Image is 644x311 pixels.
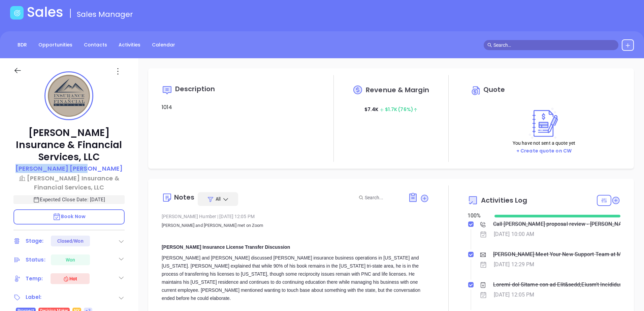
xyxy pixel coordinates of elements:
[115,39,144,50] a: Activities
[15,164,123,173] p: [PERSON_NAME] [PERSON_NAME]
[516,147,572,154] span: + Create quote on CW
[80,39,111,50] a: Contacts
[13,127,125,163] p: [PERSON_NAME] Insurance & Financial Services, LLC
[26,255,45,265] div: Status:
[526,107,562,139] img: Create on CWSell
[13,195,125,204] p: Expected Close Date: [DATE]
[175,84,215,94] span: Description
[162,211,429,221] div: [PERSON_NAME] Humber [DATE] 12:05 PM
[494,290,535,300] div: [DATE] 12:05 PM
[487,43,492,47] span: search
[493,249,622,260] div: [PERSON_NAME] Meet Your New Support Team at Motiva
[217,214,218,219] span: |
[494,260,535,270] div: [DATE] 12:29 PM
[26,274,43,284] div: Temp:
[380,106,418,113] span: $ 1.7K (76%)
[13,39,31,50] a: BDR
[13,174,125,192] a: [PERSON_NAME] Insurance & Financial Services, LLC
[493,280,622,290] div: Loremi dol Sitame con ad Elit&sedd;Eiusm't Incididun Utlabor Etdolore MagnaaliquAenima min Venia ...
[493,41,615,49] input: Search…
[471,85,482,96] img: Circle dollar
[26,236,44,246] div: Stage:
[162,103,315,111] p: 1014
[34,39,76,50] a: Opportunities
[468,212,486,220] div: 100 %
[513,139,575,147] p: You have not sent a quote yet
[77,9,133,20] span: Sales Manager
[481,197,527,204] span: Activities Log
[493,219,622,229] div: Call [PERSON_NAME] proposal review - [PERSON_NAME]
[162,243,429,251] div: [PERSON_NAME] Insurance License Transfer Discussion
[366,87,429,93] span: Revenue & Margin
[63,275,77,283] div: Hot
[148,39,179,50] a: Calendar
[66,254,75,265] div: Won
[216,196,221,202] span: All
[516,147,572,154] a: + Create quote on CW
[26,292,42,302] div: Label:
[48,75,90,117] img: profile-user
[364,103,418,115] p: $ 7.4K
[162,221,429,238] p: [PERSON_NAME] and [PERSON_NAME] met on Zoom
[365,194,400,201] input: Search...
[27,4,63,20] h1: Sales
[174,194,195,201] div: Notes
[494,229,535,239] div: [DATE] 10:00 AM
[57,236,84,246] div: Closed/Won
[15,164,123,174] a: [PERSON_NAME] [PERSON_NAME]
[53,213,86,220] span: Book Now
[483,85,505,94] span: Quote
